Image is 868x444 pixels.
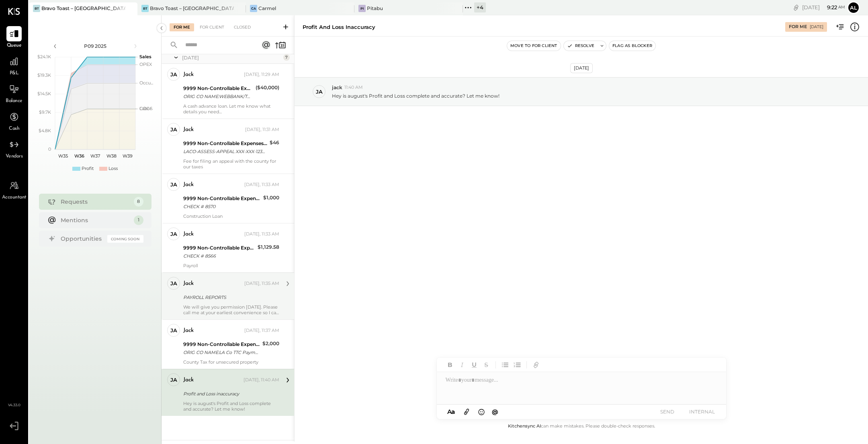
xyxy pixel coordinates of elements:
div: 9999 Non-Controllable Expenses:Other Income and Expenses:To Be Classified P&L [183,244,255,252]
div: jack [183,71,194,79]
button: Al [847,1,860,14]
div: [DATE] [810,24,823,30]
div: ja [170,126,177,133]
button: Strikethrough [481,360,491,370]
button: Move to for client [507,41,561,51]
text: W37 [90,153,100,159]
a: Balance [0,82,28,105]
div: copy link [792,3,800,12]
div: [DATE], 11:33 AM [244,182,279,188]
div: Closed [230,23,255,31]
div: Payroll [183,263,279,268]
div: Bravo Toast – [GEOGRAPHIC_DATA] [150,5,234,12]
div: We will give you permission [DATE]. Please call me at your earliest convenience so I can give you... [183,304,279,315]
text: $14.5K [37,91,51,96]
text: $19.3K [37,72,51,78]
div: jack [183,181,194,189]
div: ja [170,327,177,334]
span: @ [492,408,498,415]
span: Vendors [6,153,23,160]
div: $1,000 [263,194,279,202]
span: 11:40 AM [344,84,363,91]
div: ja [170,230,177,238]
div: ($40,000) [256,84,279,92]
div: [DATE], 11:31 AM [245,127,279,133]
div: [DATE] [802,4,845,11]
div: CHECK # 8566 [183,252,255,260]
div: + 4 [474,2,486,12]
a: P&L [0,54,28,77]
div: Pi [358,5,366,12]
button: Underline [469,360,479,370]
div: A cash advance loan. Let me know what details you need [183,103,279,115]
div: [DATE], 11:33 AM [244,231,279,237]
div: [DATE], 11:40 AM [244,377,279,383]
text: W35 [58,153,68,159]
a: Queue [0,26,28,49]
div: jack [183,280,194,288]
div: 8 [134,197,143,207]
text: Occu... [139,80,153,86]
button: @ [489,407,501,417]
div: ORIG CO NAME:LA Co TTC Paymnt ORIG ID:XXXXXX9161 DESC DATE: CO ENTRY DESCR:XXXXXX7935SEC:WEB TRAC... [183,348,260,356]
button: Flag as Blocker [609,41,655,51]
a: Accountant [0,178,28,201]
div: County Tax for unsecured property [183,359,279,365]
div: Hey is august's Profit and Loss complete and accurate? Let me know! [183,401,279,412]
div: Profit [82,166,94,172]
div: 9999 Non-Controllable Expenses:Other Income and Expenses:To Be Classified P&L [183,84,253,92]
div: Mentions [61,216,130,224]
text: $9.7K [39,109,51,115]
div: ja [316,88,323,96]
text: 0 [48,146,51,152]
span: Accountant [2,194,27,201]
div: BT [33,5,40,12]
div: ja [170,71,177,78]
div: [DATE] [182,54,281,61]
div: 9999 Non-Controllable Expenses:Other Income and Expenses:To Be Classified P&L [183,340,260,348]
span: jack [332,84,342,91]
div: jack [183,126,194,134]
div: [DATE], 11:29 AM [244,72,279,78]
span: Queue [7,42,22,49]
div: PAYROLL REPORTS [183,293,277,301]
button: INTERNAL [686,406,718,417]
text: $4.8K [39,128,51,133]
div: Requests [61,198,130,206]
div: Fee for filing an appeal with the county for our taxes [183,158,279,170]
div: Coming Soon [107,235,143,243]
text: W39 [122,153,132,159]
div: CHECK # 8570 [183,203,261,211]
div: Profit and Loss inaccuracy [303,23,375,31]
div: Profit and Loss inaccuracy [183,390,277,398]
div: Opportunities [61,235,103,243]
div: P09 2025 [61,43,129,49]
button: Bold [445,360,455,370]
button: Ordered List [512,360,522,370]
button: Unordered List [500,360,510,370]
div: ja [170,280,177,287]
p: Hey is august's Profit and Loss complete and accurate? Let me know! [332,92,500,99]
span: Cash [9,125,19,133]
div: BT [141,5,149,12]
div: $2,000 [262,340,279,348]
div: Bravo Toast – [GEOGRAPHIC_DATA] [41,5,125,12]
button: Italic [457,360,467,370]
div: Loss [108,166,118,172]
div: [DATE] [570,63,593,73]
div: Ca [250,5,257,12]
text: W36 [74,153,84,159]
div: jack [183,376,194,384]
div: $46 [270,139,279,147]
text: OPEX [139,61,152,67]
div: For Me [170,23,194,31]
button: Aa [445,407,458,416]
div: LACO-ASSESS-APPEAL XXX-XXX-1234 CA 08/20 [183,147,267,156]
div: Pitabu [367,5,383,12]
button: SEND [651,406,684,417]
text: Labor [139,106,151,111]
div: jack [183,230,194,238]
div: $1,129.58 [258,243,279,251]
span: a [451,408,455,415]
div: 1 [134,215,143,225]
